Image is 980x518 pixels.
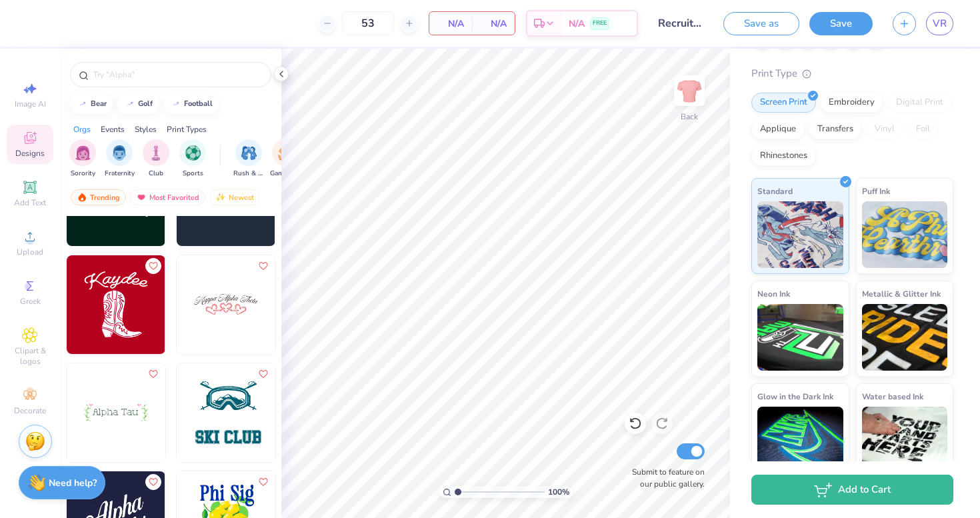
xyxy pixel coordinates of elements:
span: Fraternity [105,169,135,179]
button: Save as [723,12,799,35]
div: Back [681,111,698,123]
img: Puff Ink [862,201,948,268]
span: Rush & Bid [233,169,264,179]
img: Newest.gif [215,193,226,202]
button: football [163,94,219,114]
button: Like [145,366,161,382]
span: Standard [757,184,793,198]
div: Applique [751,119,805,139]
button: Like [145,258,161,274]
div: Transfers [809,119,862,139]
div: Vinyl [866,119,903,139]
span: Decorate [14,405,46,416]
button: bear [70,94,113,114]
img: 21f0abd1-9b7a-4f8e-a49a-d7c40a6820a8 [165,255,263,354]
span: Upload [17,247,43,257]
div: Print Type [751,66,953,81]
button: Like [255,366,271,382]
img: Club Image [149,145,163,161]
img: Rush & Bid Image [241,145,257,161]
span: N/A [437,17,464,31]
img: trend_line.gif [171,100,181,108]
img: trending.gif [77,193,87,202]
img: Glow in the Dark Ink [757,407,843,473]
span: Greek [20,296,41,307]
label: Submit to feature on our public gallery. [625,466,705,490]
div: golf [138,100,153,107]
span: Glow in the Dark Ink [757,389,833,403]
img: 108d1ff3-d096-41c8-8df5-6022587a21ff [275,363,373,462]
div: Orgs [73,123,91,135]
button: Like [145,474,161,490]
button: Save [809,12,873,35]
strong: Need help? [49,477,97,489]
div: football [184,100,213,107]
span: Image AI [15,99,46,109]
span: 100 % [548,486,569,498]
button: filter button [143,139,169,179]
img: Fraternity Image [112,145,127,161]
button: filter button [233,139,264,179]
div: bear [91,100,107,107]
img: trend_line.gif [77,100,88,108]
img: Neon Ink [757,304,843,371]
div: Rhinestones [751,146,816,166]
span: Puff Ink [862,184,890,198]
div: Print Types [167,123,207,135]
button: filter button [105,139,135,179]
img: Sports Image [185,145,201,161]
span: Water based Ink [862,389,923,403]
img: fb19604e-e79f-46e4-bbca-247f9a37d1a2 [177,363,275,462]
img: Back [676,77,703,104]
span: N/A [480,17,507,31]
div: Foil [907,119,939,139]
img: faf336c9-e7c9-4138-99a3-3502a2824ae7 [67,255,165,354]
div: filter for Game Day [270,139,301,179]
img: trend_line.gif [125,100,135,108]
span: Metallic & Glitter Ink [862,287,941,301]
div: Most Favorited [130,189,205,205]
span: FREE [593,19,607,28]
button: Add to Cart [751,475,953,505]
img: 98777c25-d2fe-483a-8c16-79f05ef44802 [165,363,263,462]
img: most_fav.gif [136,193,147,202]
div: Newest [209,189,260,205]
input: Untitled Design [648,10,713,37]
div: Embroidery [820,93,883,113]
div: filter for Sports [179,139,206,179]
span: VR [933,16,947,31]
div: Digital Print [887,93,952,113]
div: filter for Sorority [69,139,96,179]
input: Try "Alpha" [92,68,263,81]
img: be5f238d-5627-486d-a757-797e9909ae80 [275,255,373,354]
span: Clipart & logos [7,345,53,367]
span: Neon Ink [757,287,790,301]
button: filter button [69,139,96,179]
div: Trending [71,189,126,205]
span: Add Text [14,197,46,208]
span: Game Day [270,169,301,179]
div: filter for Rush & Bid [233,139,264,179]
img: Sorority Image [75,145,91,161]
img: Game Day Image [278,145,293,161]
button: filter button [179,139,206,179]
button: filter button [270,139,301,179]
div: filter for Fraternity [105,139,135,179]
input: – – [342,11,394,35]
span: Sorority [71,169,95,179]
div: Styles [135,123,157,135]
div: Screen Print [751,93,816,113]
button: Like [255,258,271,274]
span: N/A [569,17,585,31]
button: Like [255,474,271,490]
span: Sports [183,169,203,179]
div: Events [101,123,125,135]
span: Club [149,169,163,179]
span: Designs [15,148,45,159]
img: Standard [757,201,843,268]
img: Metallic & Glitter Ink [862,304,948,371]
div: filter for Club [143,139,169,179]
button: golf [117,94,159,114]
img: c2042637-cec2-4d5c-84ed-1fe83d34f1a8 [177,255,275,354]
img: Water based Ink [862,407,948,473]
